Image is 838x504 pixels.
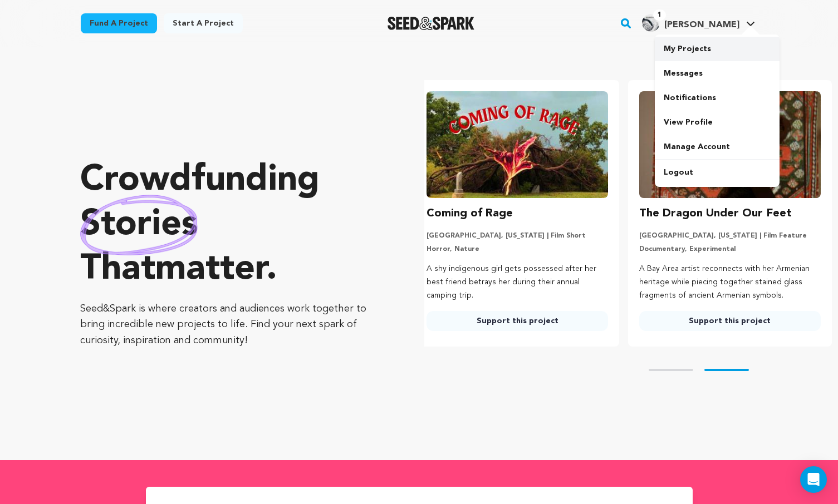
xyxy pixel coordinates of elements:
a: Fund a project [81,13,157,33]
div: Emily K.'s Profile [642,14,739,32]
a: Start a project [164,13,243,33]
a: View Profile [655,110,780,135]
p: [GEOGRAPHIC_DATA], [US_STATE] | Film Short [427,231,608,240]
span: matter [155,252,266,288]
img: cd3f1a612ed2cd1e.jpg [642,14,660,32]
img: hand sketched image [80,195,198,255]
p: A Bay Area artist reconnects with her Armenian heritage while piecing together stained glass frag... [639,263,821,302]
a: My Projects [655,37,780,61]
p: Seed&Spark is where creators and audiences work together to bring incredible new projects to life... [80,301,380,349]
a: Emily K.'s Profile [640,12,757,32]
h3: The Dragon Under Our Feet [639,205,792,223]
a: Messages [655,61,780,86]
a: Seed&Spark Homepage [388,17,475,30]
img: Seed&Spark Logo Dark Mode [388,17,475,30]
h3: Coming of Rage [427,205,513,223]
p: [GEOGRAPHIC_DATA], [US_STATE] | Film Feature [639,231,821,240]
img: Coming of Rage image [427,91,608,198]
p: Crowdfunding that . [80,159,380,292]
a: Manage Account [655,135,780,159]
a: Logout [655,160,780,185]
span: 1 [653,9,666,21]
div: Open Intercom Messenger [800,466,827,493]
p: A shy indigenous girl gets possessed after her best friend betrays her during their annual campin... [427,263,608,302]
a: Notifications [655,86,780,110]
span: [PERSON_NAME] [664,21,739,29]
a: Support this project [639,311,821,331]
p: Horror, Nature [427,245,608,254]
a: Support this project [427,311,608,331]
img: The Dragon Under Our Feet image [639,91,821,198]
p: Documentary, Experimental [639,245,821,254]
span: Emily K.'s Profile [640,12,757,35]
